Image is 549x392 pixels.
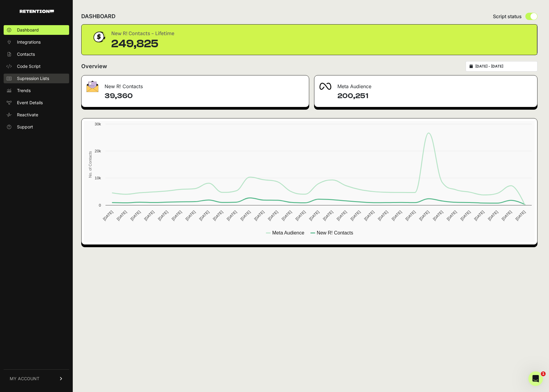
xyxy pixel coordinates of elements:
text: 10k [95,176,101,180]
text: [DATE] [267,210,279,221]
text: [DATE] [157,210,169,221]
span: Script status [493,13,522,20]
text: [DATE] [446,210,457,221]
text: [DATE] [432,210,444,221]
span: Support [17,124,33,130]
text: [DATE] [404,210,416,221]
iframe: Intercom live chat [528,371,543,386]
text: [DATE] [171,210,182,221]
h4: 39,360 [105,91,304,101]
text: [DATE] [102,210,114,221]
text: [DATE] [473,210,485,221]
text: [DATE] [501,210,513,221]
a: Reactivate [4,110,69,120]
text: 30k [95,122,101,126]
span: Integrations [17,39,41,45]
text: [DATE] [460,210,471,221]
span: Supression Lists [17,75,49,81]
text: [DATE] [185,210,196,221]
a: MY ACCOUNT [4,369,69,388]
img: dollar-coin-05c43ed7efb7bc0c12610022525b4bbbb207c7efeef5aecc26f025e68dcafac9.png [91,29,106,45]
div: New R! Contacts - Lifetime [111,29,174,38]
text: [DATE] [418,210,430,221]
text: [DATE] [294,210,306,221]
a: Code Script [4,61,69,71]
span: Trends [17,88,31,94]
h2: DASHBOARD [81,12,115,21]
span: Dashboard [17,27,39,33]
span: 1 [541,371,546,376]
a: Event Details [4,98,69,108]
div: 249,825 [111,38,174,50]
text: [DATE] [253,210,265,221]
img: fa-meta-2f981b61bb99beabf952f7030308934f19ce035c18b003e963880cc3fabeebb7.png [319,83,331,90]
text: 0 [99,203,101,208]
span: MY ACCOUNT [10,376,39,382]
div: New R! Contacts [82,75,309,94]
a: Dashboard [4,25,69,35]
text: [DATE] [514,210,526,221]
span: Reactivate [17,112,38,118]
text: [DATE] [487,210,499,221]
text: [DATE] [239,210,251,221]
a: Support [4,122,69,132]
text: No. of Contacts [88,151,92,178]
text: [DATE] [377,210,389,221]
a: Integrations [4,37,69,47]
h4: 200,251 [337,91,533,101]
text: [DATE] [212,210,224,221]
h2: Overview [81,62,107,71]
div: Meta Audience [314,75,537,94]
a: Contacts [4,49,69,59]
span: Event Details [17,100,43,106]
text: [DATE] [281,210,293,221]
img: fa-envelope-19ae18322b30453b285274b1b8af3d052b27d846a4fbe8435d1a52b978f639a2.png [86,81,99,92]
text: [DATE] [336,210,348,221]
text: [DATE] [129,210,141,221]
text: [DATE] [322,210,334,221]
text: [DATE] [391,210,403,221]
text: [DATE] [226,210,238,221]
text: [DATE] [350,210,361,221]
span: Code Script [17,63,41,69]
text: 20k [95,149,101,153]
img: Retention.com [20,10,54,13]
text: [DATE] [116,210,128,221]
text: [DATE] [198,210,210,221]
text: Meta Audience [272,230,304,235]
text: New R! Contacts [317,230,353,235]
text: [DATE] [363,210,375,221]
a: Supression Lists [4,74,69,83]
text: [DATE] [308,210,320,221]
text: [DATE] [143,210,155,221]
a: Trends [4,86,69,95]
span: Contacts [17,51,35,57]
